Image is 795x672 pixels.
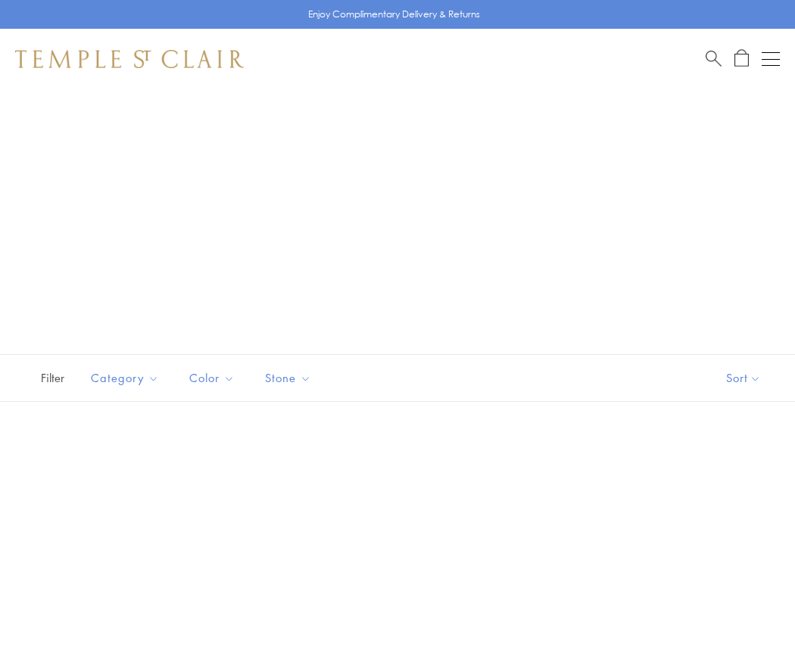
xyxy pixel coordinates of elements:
[692,355,795,401] button: Show sort by
[257,369,323,387] span: Stone
[734,49,749,68] a: Open Shopping Bag
[706,49,722,68] a: Search
[762,50,780,68] button: Open navigation
[83,369,170,387] span: Category
[254,361,323,395] button: Stone
[79,361,170,395] button: Category
[308,7,480,22] p: Enjoy Complimentary Delivery & Returns
[15,50,244,68] img: Temple St. Clair
[182,369,246,387] span: Color
[178,361,246,395] button: Color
